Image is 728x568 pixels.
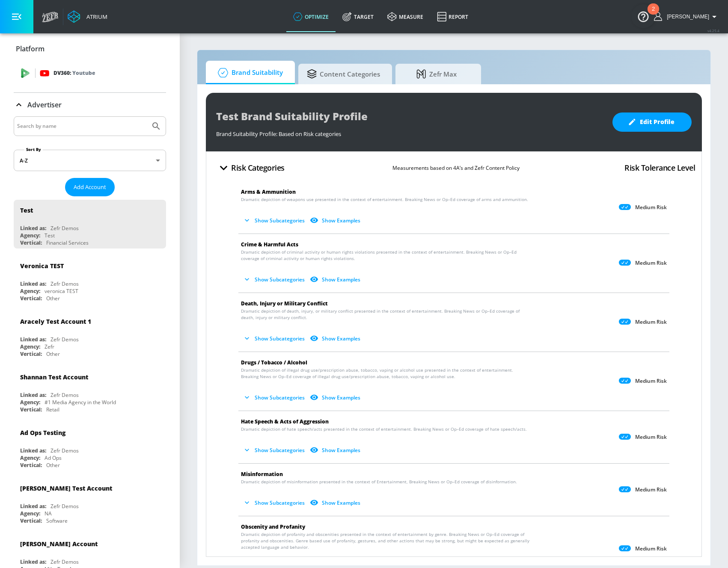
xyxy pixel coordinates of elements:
[20,336,46,343] div: Linked as:
[216,126,604,138] div: Brand Suitability Profile: Based on Risk categories
[707,28,719,33] span: v 4.25.4
[20,262,64,270] div: Veronica TEST
[20,517,42,524] div: Vertical:
[635,204,667,211] p: Medium Risk
[20,317,91,325] div: Aracely Test Account 1
[241,523,305,530] span: Obscenity and Profanity
[631,4,655,28] button: Open Resource Center, 2 new notifications
[46,295,60,302] div: Other
[14,367,166,415] div: Shannan Test AccountLinked as:Zefr DemosAgency:#1 Media Agency in the WorldVertical:Retail
[241,367,529,380] span: Dramatic depiction of illegal drug use/prescription abuse, tobacco, vaping or alcohol use present...
[68,10,107,23] a: Atrium
[308,331,364,346] button: Show Examples
[308,272,364,287] button: Show Examples
[392,163,520,172] p: Measurements based on 4A’s and Zefr Content Policy
[14,150,166,171] div: A-Z
[14,311,166,360] div: Aracely Test Account 1Linked as:Zefr DemosAgency:ZefrVertical:Other
[14,255,166,304] div: Veronica TESTLinked as:Zefr DemosAgency:veronica TESTVertical:Other
[14,422,166,471] div: Ad Ops TestingLinked as:Zefr DemosAgency:Ad OpsVertical:Other
[46,406,59,413] div: Retail
[241,496,308,510] button: Show Subcategories
[635,545,667,552] p: Medium Risk
[241,426,527,432] span: Dramatic depiction of hate speech/acts presented in the context of entertainment. Breaking News o...
[652,9,655,20] div: 2
[241,531,529,550] span: Dramatic depiction of profanity and obscenities presented in the context of entertainment by genr...
[20,239,42,246] div: Vertical:
[308,443,364,457] button: Show Examples
[308,213,364,228] button: Show Examples
[286,1,336,32] a: optimize
[663,14,709,20] span: login as: harrison.chalet@zefr.com
[20,373,88,381] div: Shannan Test Account
[241,241,298,248] span: Crime & Harmful Acts
[241,249,529,262] span: Dramatic depiction of criminal activity or human rights violations presented in the context of en...
[46,350,60,358] div: Other
[241,331,308,346] button: Show Subcategories
[430,1,475,32] a: Report
[16,44,45,53] p: Platform
[72,68,95,77] p: Youtube
[51,225,79,232] div: Zefr Demos
[612,112,692,132] button: Edit Profile
[51,336,79,343] div: Zefr Demos
[635,378,667,385] p: Medium Risk
[241,390,308,405] button: Show Subcategories
[241,188,296,195] span: Arms & Ammunition
[20,287,40,295] div: Agency:
[308,496,364,510] button: Show Examples
[45,287,78,295] div: veronica TEST
[20,503,46,510] div: Linked as:
[20,391,46,399] div: Linked as:
[308,390,364,405] button: Show Examples
[27,100,62,109] p: Advertiser
[83,13,107,21] div: Atrium
[45,510,52,517] div: NA
[14,478,166,527] div: [PERSON_NAME] Test AccountLinked as:Zefr DemosAgency:NAVertical:Software
[214,62,283,83] span: Brand Suitability
[20,558,46,565] div: Linked as:
[46,461,60,469] div: Other
[635,319,667,325] p: Medium Risk
[51,280,79,287] div: Zefr Demos
[241,196,528,203] span: Dramatic depiction of weapons use presented in the context of entertainment. Breaking News or Op–...
[45,454,62,461] div: Ad Ops
[241,272,308,287] button: Show Subcategories
[231,162,285,174] h4: Risk Categories
[20,429,65,437] div: Ad Ops Testing
[241,300,328,307] span: Death, Injury or Military Conflict
[635,260,667,266] p: Medium Risk
[20,454,40,461] div: Agency:
[630,117,675,127] span: Edit Profile
[20,295,42,302] div: Vertical:
[51,503,79,510] div: Zefr Demos
[45,232,55,239] div: Test
[20,461,42,469] div: Vertical:
[20,225,46,232] div: Linked as:
[20,399,40,406] div: Agency:
[20,447,46,454] div: Linked as:
[65,178,115,196] button: Add Account
[307,64,380,84] span: Content Categories
[46,239,89,246] div: Financial Services
[45,399,116,406] div: #1 Media Agency in the World
[404,64,469,84] span: Zefr Max
[213,158,288,178] button: Risk Categories
[20,350,42,358] div: Vertical:
[46,517,68,524] div: Software
[45,343,54,350] div: Zefr
[24,147,43,152] label: Sort By
[51,447,79,454] div: Zefr Demos
[74,182,106,192] span: Add Account
[241,479,517,485] span: Dramatic depiction of misinformation presented in the context of Entertainment, Breaking News or ...
[14,93,166,117] div: Advertiser
[20,206,33,214] div: Test
[635,434,667,441] p: Medium Risk
[380,1,430,32] a: measure
[241,213,308,228] button: Show Subcategories
[241,418,329,425] span: Hate Speech & Acts of Aggression
[14,200,166,248] div: TestLinked as:Zefr DemosAgency:TestVertical:Financial Services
